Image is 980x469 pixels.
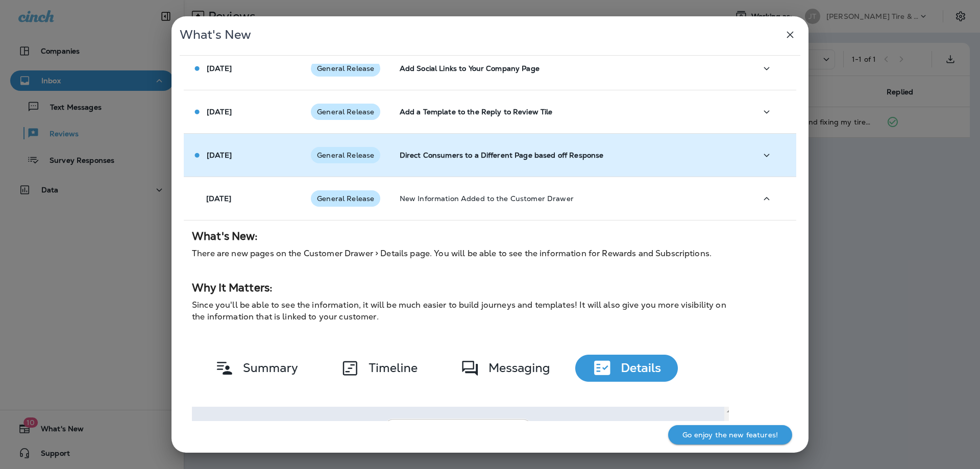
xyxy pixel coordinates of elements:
span: General Release [311,108,380,116]
strong: What's New: [192,229,258,243]
p: [DATE] [207,64,232,72]
p: [DATE] [207,108,232,116]
p: Add a Template to the Reply to Review Tile [400,108,741,116]
span: General Release [311,194,380,203]
p: New Information Added to the Customer Drawer [400,194,741,203]
span: There are new pages on the Customer Drawer > Details page. You will be able to see the informatio... [192,248,712,259]
span: General Release [311,64,380,72]
p: [DATE] [207,151,232,159]
p: Direct Consumers to a Different Page based off Response [400,151,741,159]
span: General Release [311,151,380,159]
span: Since you'll be able to see the information, it will be much easier to build journeys and templat... [192,300,726,322]
p: Go enjoy the new features! [682,431,778,439]
p: Add Social Links to Your Company Page [400,64,741,72]
strong: Why It Matters: [192,281,272,294]
button: Go enjoy the new features! [668,425,792,445]
p: [DATE] [206,194,231,203]
span: What's New [180,27,251,42]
